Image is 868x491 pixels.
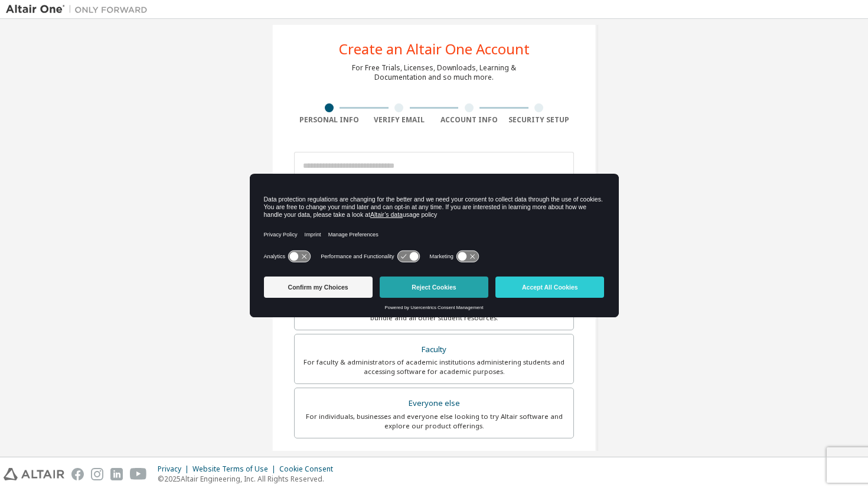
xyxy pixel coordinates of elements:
div: Privacy [158,464,192,474]
div: For faculty & administrators of academic institutions administering students and accessing softwa... [302,357,566,376]
div: Cookie Consent [279,464,340,474]
div: Verify Email [364,115,435,125]
div: For Free Trials, Licenses, Downloads, Learning & Documentation and so much more. [352,63,516,82]
img: youtube.svg [130,468,147,480]
div: For individuals, businesses and everyone else looking to try Altair software and explore our prod... [302,412,566,431]
div: Personal Info [294,115,364,125]
p: © 2025 Altair Engineering, Inc. All Rights Reserved. [158,474,340,484]
img: linkedin.svg [110,468,123,480]
div: Website Terms of Use [192,464,279,474]
div: Everyone else [302,395,566,412]
div: Create an Altair One Account [339,42,530,56]
div: Faculty [302,342,566,358]
img: Altair One [6,4,154,15]
div: Account Info [434,115,504,125]
img: instagram.svg [91,468,103,480]
img: altair_logo.svg [4,468,64,480]
div: Security Setup [504,115,575,125]
img: facebook.svg [71,468,84,480]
